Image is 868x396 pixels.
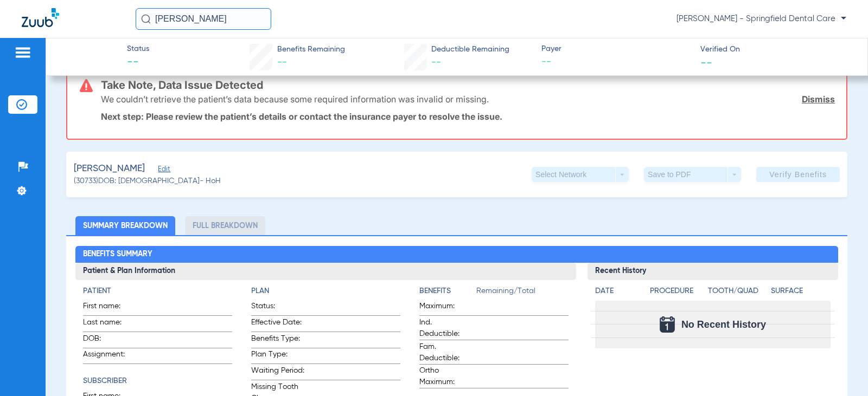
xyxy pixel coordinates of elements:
p: We couldn’t retrieve the patient’s data because some required information was invalid or missing. [101,94,489,105]
span: Benefits Remaining [277,44,345,55]
app-breakdown-title: Tooth/Quad [708,285,767,301]
span: Ind. Deductible: [419,317,473,340]
span: Maximum: [419,301,473,315]
h4: Surface [771,285,830,297]
p: Next step: Please review the patient’s details or contact the insurance payer to resolve the issue. [101,111,835,122]
h4: Subscriber [83,375,232,387]
span: Plan Type: [251,349,304,363]
span: -- [127,55,149,70]
h3: Take Note, Data Issue Detected [101,80,835,90]
img: error-icon [80,79,93,92]
span: Remaining/Total [476,285,569,301]
span: Status [127,43,149,55]
span: -- [700,56,712,68]
h4: Plan [251,285,400,297]
li: Full Breakdown [185,216,265,235]
span: Waiting Period: [251,365,304,380]
h3: Recent History [588,263,838,280]
span: Assignment: [83,349,136,363]
h4: Procedure [650,285,704,297]
input: Search for patients [136,8,271,30]
h4: Date [595,285,641,297]
span: DOB: [83,333,136,348]
span: Effective Date: [251,317,304,332]
span: -- [431,57,441,67]
span: Verified On [700,44,850,55]
span: -- [541,55,691,69]
h3: Patient & Plan Information [75,263,576,280]
img: Calendar [660,316,675,333]
app-breakdown-title: Benefits [419,285,476,301]
span: [PERSON_NAME] - Springfield Dental Care [676,14,846,24]
span: Benefits Type: [251,333,304,348]
h4: Tooth/Quad [708,285,767,297]
span: Last name: [83,317,136,332]
img: Search Icon [141,14,151,24]
span: Fam. Deductible: [419,341,473,364]
span: -- [277,57,287,67]
img: Zuub Logo [22,8,59,27]
li: Summary Breakdown [75,216,175,235]
span: Deductible Remaining [431,44,509,55]
h2: Benefits Summary [75,246,838,263]
a: Dismiss [802,94,835,105]
span: (30733) DOB: [DEMOGRAPHIC_DATA] - HoH [74,176,221,187]
span: Ortho Maximum: [419,365,473,388]
span: Status: [251,301,304,315]
span: Payer [541,43,691,55]
app-breakdown-title: Procedure [650,285,704,301]
app-breakdown-title: Date [595,285,641,301]
h4: Benefits [419,285,476,297]
span: No Recent History [681,319,766,330]
h4: Patient [83,285,232,297]
img: hamburger-icon [14,46,31,59]
app-breakdown-title: Surface [771,285,830,301]
span: First name: [83,301,136,315]
span: Edit [158,165,168,176]
span: [PERSON_NAME] [74,162,145,176]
